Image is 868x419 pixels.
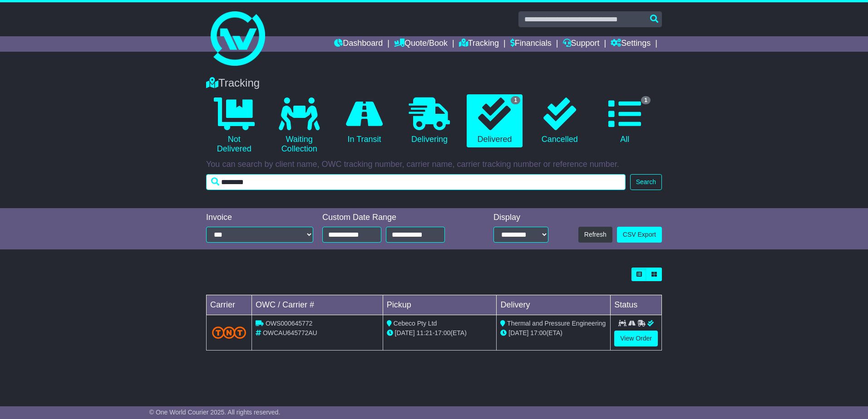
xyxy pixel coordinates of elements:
a: CSV Export [617,227,662,243]
button: Search [630,174,662,190]
span: 11:21 [417,329,433,336]
td: Carrier [207,295,252,315]
img: TNT_Domestic.png [212,326,246,339]
div: Display [493,213,548,223]
a: In Transit [336,94,392,148]
span: Thermal and Pressure Engineering [507,320,606,327]
span: 1 [511,96,520,104]
a: Waiting Collection [271,94,327,157]
span: 17:00 [434,329,450,336]
div: (ETA) [500,328,607,338]
div: - (ETA) [387,328,493,338]
a: Dashboard [334,36,383,52]
a: Quote/Book [394,36,448,52]
a: 1 All [597,94,653,148]
td: OWC / Carrier # [252,295,383,315]
a: Not Delivered [206,94,262,157]
span: [DATE] [508,329,528,336]
td: Status [611,295,662,315]
span: 17:00 [530,329,546,336]
div: Custom Date Range [322,213,468,223]
a: Delivering [401,94,457,148]
span: OWS000645772 [266,320,313,327]
a: Cancelled [532,94,587,148]
span: 1 [641,96,651,104]
span: OWCAU645772AU [263,329,317,336]
a: 1 Delivered [467,94,523,148]
div: Tracking [202,77,666,90]
td: Delivery [497,295,611,315]
a: Tracking [459,36,499,52]
span: Cebeco Pty Ltd [394,320,437,327]
td: Pickup [383,295,497,315]
a: Support [563,36,600,52]
button: Refresh [578,227,612,243]
a: Financials [510,36,552,52]
a: View Order [614,331,658,346]
div: Invoice [206,213,313,223]
span: © One World Courier 2025. All rights reserved. [149,409,281,416]
a: Settings [611,36,651,52]
p: You can search by client name, OWC tracking number, carrier name, carrier tracking number or refe... [206,160,662,170]
span: [DATE] [395,329,415,336]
